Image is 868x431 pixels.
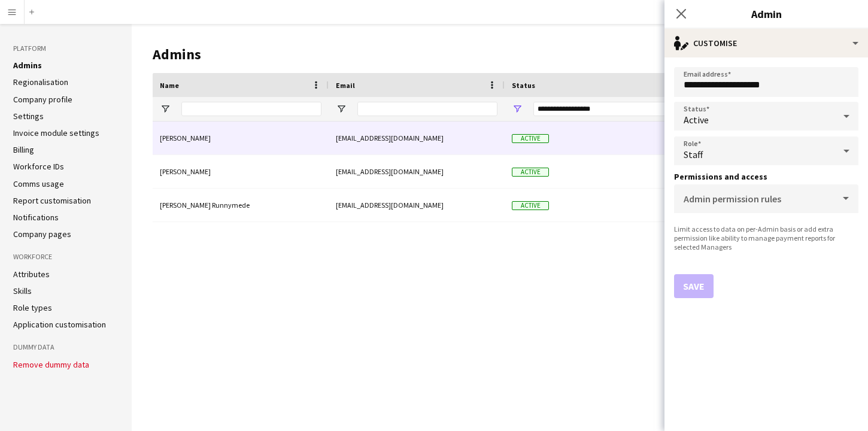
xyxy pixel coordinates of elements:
[13,178,64,189] a: Comms usage
[13,94,72,105] a: Company profile
[181,102,321,116] input: Name Filter Input
[13,195,91,206] a: Report customisation
[13,43,119,54] h3: Platform
[153,189,329,221] div: [PERSON_NAME] Runnymede
[13,229,71,239] a: Company pages
[512,81,535,90] span: Status
[13,269,50,280] a: Attributes
[336,81,355,90] span: Email
[684,193,781,205] mat-label: Admin permission rules
[13,360,89,369] button: Remove dummy data
[664,29,868,57] div: Customise
[664,6,868,22] h3: Admin
[13,342,119,353] h3: Dummy Data
[512,201,549,210] span: Active
[13,144,34,155] a: Billing
[336,104,347,114] button: Open Filter Menu
[13,286,32,296] a: Skills
[329,122,505,154] div: [EMAIL_ADDRESS][DOMAIN_NAME]
[160,104,171,114] button: Open Filter Menu
[160,81,179,90] span: Name
[13,319,106,330] a: Application customisation
[13,128,99,138] a: Invoice module settings
[13,77,68,87] a: Regionalisation
[329,155,505,188] div: [EMAIL_ADDRESS][DOMAIN_NAME]
[13,60,42,71] a: Admins
[674,171,858,182] h3: Permissions and access
[674,224,858,251] div: Limit access to data on per-Admin basis or add extra permission like ability to manage payment re...
[684,114,709,126] span: Active
[512,134,549,143] span: Active
[512,168,549,177] span: Active
[357,102,497,116] input: Email Filter Input
[13,251,119,262] h3: Workforce
[329,189,505,221] div: [EMAIL_ADDRESS][DOMAIN_NAME]
[13,212,59,223] a: Notifications
[153,122,329,154] div: [PERSON_NAME]
[684,148,703,160] span: Staff
[13,111,44,122] a: Settings
[13,302,52,313] a: Role types
[512,104,523,114] button: Open Filter Menu
[153,155,329,188] div: [PERSON_NAME]
[153,45,757,63] h1: Admins
[13,161,64,172] a: Workforce IDs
